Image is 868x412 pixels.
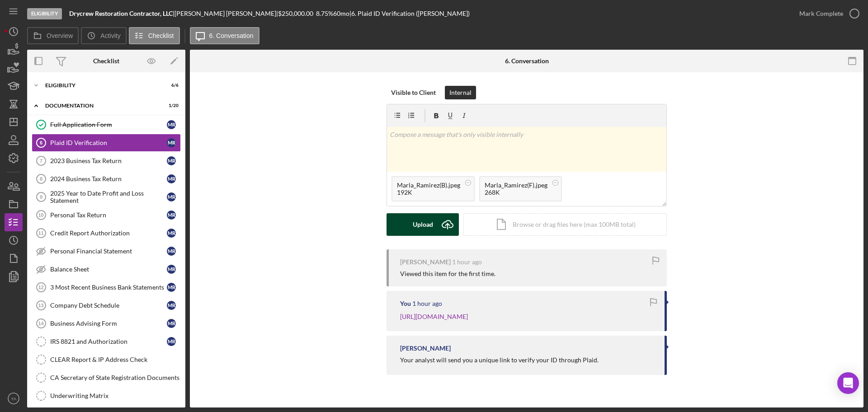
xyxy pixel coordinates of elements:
[32,332,181,351] a: IRS 8821 and AuthorizationMR
[38,285,43,290] tspan: 12
[400,345,451,352] div: [PERSON_NAME]
[32,116,181,134] a: Full Application FormMR
[50,266,167,273] div: Balance Sheet
[485,182,547,189] div: Marla_Ramirez(F).jpeg
[167,138,176,147] div: M R
[349,10,470,17] div: | 6. Plaid ID Verification ([PERSON_NAME])
[50,139,167,146] div: Plaid ID Verification
[50,302,167,309] div: Company Debt Schedule
[837,372,859,394] div: Open Intercom Messenger
[27,8,62,19] div: Eligibility
[167,247,176,256] div: M R
[790,5,863,23] button: Mark Complete
[333,10,349,17] div: 60 mo
[32,224,181,242] a: 11Credit Report AuthorizationMR
[50,392,180,399] div: Underwriting Matrix
[40,194,42,200] tspan: 9
[38,321,44,326] tspan: 14
[452,258,482,266] time: 2025-08-29 21:18
[45,103,156,108] div: Documentation
[11,396,17,401] text: YA
[316,10,333,17] div: 8.75 %
[32,351,181,369] a: CLEAR Report & IP Address Check
[167,192,176,201] div: M R
[400,258,451,266] div: [PERSON_NAME]
[32,170,181,188] a: 82024 Business Tax ReturnMR
[391,86,436,99] div: Visible to Client
[5,389,23,407] button: YA
[40,176,42,182] tspan: 8
[400,270,495,277] div: Viewed this item for the first time.
[32,206,181,224] a: 10Personal Tax ReturnMR
[32,260,181,278] a: Balance SheetMR
[50,229,167,237] div: Credit Report Authorization
[190,27,259,44] button: 6. Conversation
[50,190,167,204] div: 2025 Year to Date Profit and Loss Statement
[400,313,468,320] a: [URL][DOMAIN_NAME]
[167,120,176,129] div: M R
[387,213,459,236] button: Upload
[47,32,73,39] label: Overview
[278,10,316,17] div: $250,000.00
[167,337,176,346] div: M R
[50,121,167,128] div: Full Application Form
[167,174,176,183] div: M R
[32,296,181,314] a: 13Company Debt ScheduleMR
[69,9,173,17] b: Drycrew Restoration Contractor, LLC
[81,27,126,44] button: Activity
[38,212,43,218] tspan: 10
[162,103,179,108] div: 1 / 20
[32,134,181,152] a: 6Plaid ID VerificationMR
[50,338,167,345] div: IRS 8821 and Authorization
[45,83,156,88] div: Eligibility
[167,301,176,310] div: M R
[32,387,181,405] a: Underwriting Matrix
[50,320,167,327] div: Business Advising Form
[40,158,42,164] tspan: 7
[505,57,549,65] div: 6. Conversation
[167,229,176,238] div: M R
[32,278,181,296] a: 123 Most Recent Business Bank StatementsMR
[129,27,180,44] button: Checklist
[167,211,176,220] div: M R
[38,230,43,236] tspan: 11
[50,248,167,255] div: Personal Financial Statement
[209,32,254,39] label: 6. Conversation
[69,10,175,17] div: |
[50,284,167,291] div: 3 Most Recent Business Bank Statements
[485,189,547,196] div: 268K
[397,182,460,189] div: Marla_Ramirez(B).jpeg
[32,188,181,206] a: 92025 Year to Date Profit and Loss StatementMR
[397,189,460,196] div: 192K
[50,175,167,183] div: 2024 Business Tax Return
[38,303,43,308] tspan: 13
[50,356,180,363] div: CLEAR Report & IP Address Check
[27,27,79,44] button: Overview
[387,86,440,99] button: Visible to Client
[449,86,472,99] div: Internal
[167,283,176,292] div: M R
[93,57,119,65] div: Checklist
[167,156,176,165] div: M R
[100,32,120,39] label: Activity
[50,374,180,381] div: CA Secretary of State Registration Documents
[50,157,167,164] div: 2023 Business Tax Return
[400,356,599,364] div: Your analyst will send you a unique link to verify your ID through Plaid.
[148,32,174,39] label: Checklist
[175,10,278,17] div: [PERSON_NAME] [PERSON_NAME] |
[32,242,181,260] a: Personal Financial StatementMR
[50,211,167,219] div: Personal Tax Return
[162,83,179,88] div: 6 / 6
[400,300,411,307] div: You
[167,319,176,328] div: M R
[167,265,176,274] div: M R
[445,86,476,99] button: Internal
[799,5,843,23] div: Mark Complete
[412,300,442,307] time: 2025-08-29 21:17
[32,152,181,170] a: 72023 Business Tax ReturnMR
[40,140,42,145] tspan: 6
[413,213,433,236] div: Upload
[32,369,181,387] a: CA Secretary of State Registration Documents
[32,314,181,332] a: 14Business Advising FormMR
